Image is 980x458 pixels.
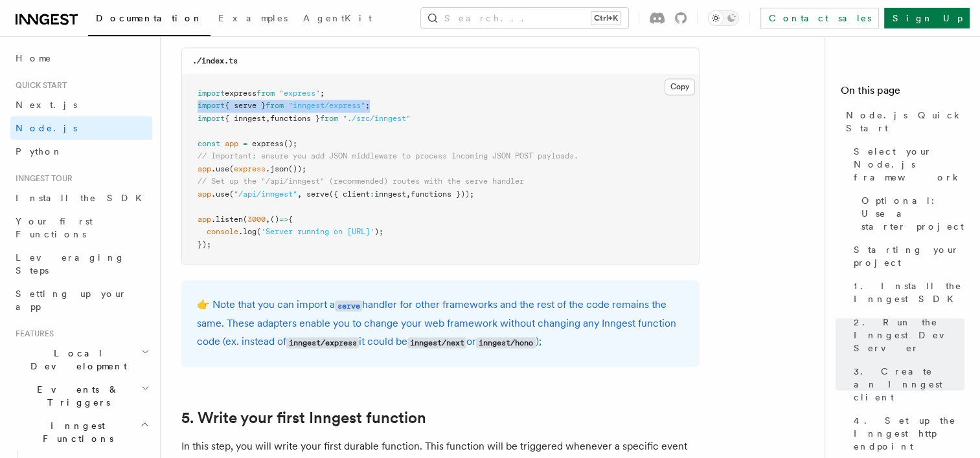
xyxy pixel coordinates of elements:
[374,227,383,236] span: );
[760,8,879,28] a: Contact sales
[320,89,325,98] span: ;
[10,80,67,91] span: Quick start
[16,123,77,133] span: Node.js
[288,164,306,173] span: ());
[211,215,243,224] span: .listen
[16,216,93,239] span: Your first Functions
[198,190,211,199] span: app
[256,89,275,98] span: from
[198,139,220,148] span: const
[849,360,964,409] a: 3. Create an Inngest client
[407,337,466,348] code: inngest/next
[197,296,684,351] p: 👉 Note that you can import a handler for other frameworks and the rest of the code remains the sa...
[88,4,211,36] a: Documentation
[256,227,261,236] span: (
[335,298,362,311] a: serve
[225,101,266,110] span: { serve }
[708,10,739,26] button: Toggle dark mode
[16,146,63,157] span: Python
[10,378,152,414] button: Events & Triggers
[198,101,225,110] span: import
[225,89,256,98] span: express
[198,164,211,173] span: app
[841,83,964,104] h4: On this page
[261,227,374,236] span: 'Server running on [URL]'
[181,408,426,426] a: 5. Write your first Inngest function
[10,246,152,282] a: Leveraging Steps
[421,8,628,28] button: Search...Ctrl+K
[211,164,229,173] span: .use
[225,139,238,148] span: app
[854,145,964,184] span: Select your Node.js framework
[10,210,152,246] a: Your first Functions
[406,190,411,199] span: ,
[198,114,225,123] span: import
[252,139,284,148] span: express
[856,189,964,238] a: Optional: Use a starter project
[295,4,380,35] a: AgentKit
[10,93,152,116] a: Next.js
[665,78,695,95] button: Copy
[218,13,288,23] span: Examples
[16,100,77,110] span: Next.js
[243,139,247,148] span: =
[591,12,621,25] kbd: Ctrl+K
[849,274,964,311] a: 1. Install the Inngest SDK
[846,109,964,135] span: Node.js Quick Start
[10,173,73,184] span: Inngest tour
[849,409,964,458] a: 4. Set up the Inngest http endpoint
[284,139,297,148] span: ();
[270,215,279,224] span: ()
[16,289,127,312] span: Setting up your app
[306,190,329,199] span: serve
[234,164,266,173] span: express
[10,383,141,409] span: Events & Triggers
[234,190,297,199] span: "/api/inngest"
[854,316,964,354] span: 2. Run the Inngest Dev Server
[297,190,302,199] span: ,
[10,414,152,450] button: Inngest Functions
[861,194,964,233] span: Optional: Use a starter project
[854,279,964,305] span: 1. Install the Inngest SDK
[10,116,152,140] a: Node.js
[854,243,964,269] span: Starting your project
[225,114,266,123] span: { inngest
[198,151,578,160] span: // Important: ensure you add JSON middleware to process incoming JSON POST payloads.
[198,177,524,186] span: // Set up the "/api/inngest" (recommended) routes with the serve handler
[207,227,238,236] span: console
[849,140,964,189] a: Select your Node.js framework
[229,164,234,173] span: (
[854,414,964,453] span: 4. Set up the Inngest http endpoint
[303,13,372,23] span: AgentKit
[229,190,234,199] span: (
[849,311,964,360] a: 2. Run the Inngest Dev Server
[198,215,211,224] span: app
[238,227,256,236] span: .log
[10,419,140,445] span: Inngest Functions
[16,52,52,65] span: Home
[288,101,365,110] span: "inngest/express"
[10,47,152,70] a: Home
[96,13,203,23] span: Documentation
[243,215,247,224] span: (
[288,215,293,224] span: {
[266,164,288,173] span: .json
[329,190,370,199] span: ({ client
[320,114,338,123] span: from
[279,215,288,224] span: =>
[10,347,141,373] span: Local Development
[266,215,270,224] span: ,
[374,190,406,199] span: inngest
[270,114,320,123] span: functions }
[211,4,295,35] a: Examples
[286,337,359,348] code: inngest/express
[10,342,152,378] button: Local Development
[279,89,320,98] span: "express"
[411,190,474,199] span: functions }));
[10,186,152,210] a: Install the SDK
[335,300,362,311] code: serve
[10,282,152,318] a: Setting up your app
[266,114,270,123] span: ,
[198,89,225,98] span: import
[247,215,266,224] span: 3000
